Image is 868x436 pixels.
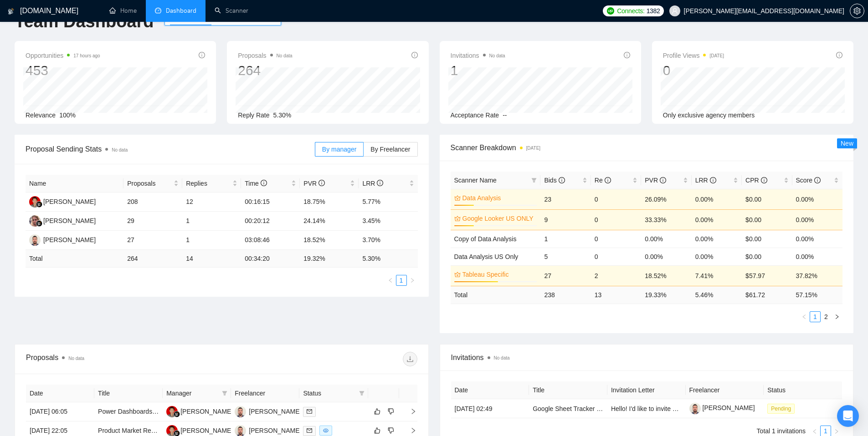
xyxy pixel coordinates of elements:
li: Next Page [407,275,418,286]
img: RS [166,406,178,417]
td: 00:34:20 [241,250,300,268]
button: setting [850,4,864,18]
div: [PERSON_NAME] [249,406,301,416]
th: Replies [182,175,241,193]
th: Invitation Letter [607,381,686,399]
span: Relevance [26,112,56,119]
span: info-circle [814,177,821,183]
td: 13 [591,286,641,304]
button: left [799,311,810,322]
a: 1 [810,312,820,322]
span: crown [454,215,461,222]
a: Product Market Researcher & Analyst (SaaS) — User Interviews, Feature Validation & Dashboards [98,427,377,434]
button: like [372,425,383,436]
span: filter [357,386,366,400]
div: [PERSON_NAME] [43,197,96,207]
div: Proposals [26,352,221,366]
li: Next Page [832,311,842,322]
img: NE [235,406,246,417]
time: 17 hours ago [73,53,100,58]
img: NE [29,234,41,246]
a: Google Sheet Tracker for Insurance Agency - IPA Tracking [533,405,698,412]
td: 5 [540,248,591,265]
span: No data [277,53,293,58]
td: 0.00% [692,189,742,209]
th: Name [26,175,123,193]
td: Google Sheet Tracker for Insurance Agency - IPA Tracking [529,399,607,418]
td: [DATE] 02:49 [451,399,529,418]
td: 0.00% [692,209,742,230]
img: gigradar-bm.png [36,220,42,227]
span: By Freelancer [370,146,410,153]
div: [PERSON_NAME] [43,216,96,226]
span: Only exclusive agency members [663,112,755,119]
li: 1 [810,311,821,322]
td: 1 [540,230,591,248]
td: $0.00 [742,248,792,265]
div: 453 [26,62,100,79]
td: 0 [591,248,641,265]
span: Acceptance Rate [451,112,499,119]
span: Proposal Sending Stats [26,143,315,155]
span: dislike [388,427,394,434]
td: 1 [182,231,241,250]
span: Dashboard [166,7,196,15]
span: info-circle [710,177,716,183]
span: filter [531,177,537,183]
span: 5.30% [273,112,292,119]
td: $0.00 [742,209,792,230]
td: 29 [123,212,182,231]
td: 7.41% [692,265,742,286]
span: PVR [645,177,666,184]
span: Score [796,177,821,184]
button: dislike [385,425,396,436]
td: 0.00% [692,248,742,265]
span: info-circle [605,177,611,183]
div: 264 [238,62,292,79]
span: dislike [388,408,394,415]
th: Title [94,385,163,402]
img: RS [29,196,41,208]
td: 27 [123,231,182,250]
a: homeHome [109,7,137,15]
button: left [385,275,396,286]
span: info-circle [377,180,383,186]
span: info-circle [624,52,630,58]
td: 9 [540,209,591,230]
span: LRR [695,177,716,184]
img: KG [29,215,41,227]
span: info-circle [199,52,205,58]
td: 0.00% [792,230,842,248]
span: right [403,408,416,415]
div: [PERSON_NAME] [249,426,301,436]
td: 0.00% [792,248,842,265]
time: [DATE] [526,146,540,151]
span: Reply Rate [238,112,269,119]
td: 33.33% [641,209,691,230]
span: crown [454,271,461,278]
td: 18.52% [300,231,359,250]
img: c1fc_27FLf1EH3L5AMFf83tGS6yaxyVnKv9AQzsnZAAlewa1bmmPsWnBFgF8h6rQJW [689,403,701,414]
span: info-circle [559,177,565,183]
span: filter [529,173,539,187]
th: Freelancer [231,385,299,402]
td: $0.00 [742,230,792,248]
td: 23 [540,189,591,209]
button: right [407,275,418,286]
span: Re [595,177,611,184]
td: 12 [182,193,241,212]
span: Replies [186,178,231,188]
th: Status [764,381,842,399]
div: 1 [451,62,505,79]
td: 5.30 % [359,250,417,268]
td: 0.00% [792,189,842,209]
td: 00:20:12 [241,212,300,231]
span: filter [220,386,229,400]
td: 2 [591,265,641,286]
td: $ 61.72 [742,286,792,304]
td: 0 [591,230,641,248]
span: Manager [166,388,218,398]
time: [DATE] [709,53,724,58]
a: Power Dashboards Development [98,408,191,415]
span: left [812,429,817,434]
